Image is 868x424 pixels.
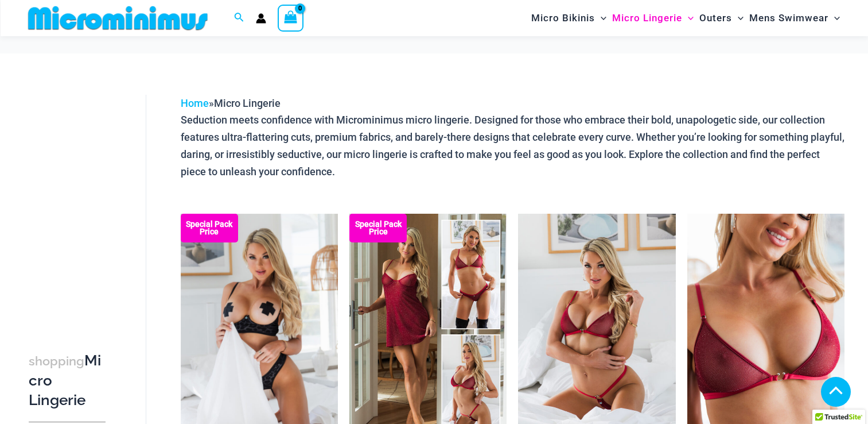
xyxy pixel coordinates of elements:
[609,3,696,33] a: Micro LingerieMenu ToggleMenu Toggle
[531,3,595,33] span: Micro Bikinis
[696,3,746,33] a: OutersMenu ToggleMenu Toggle
[181,221,238,236] b: Special Pack Price
[595,3,606,33] span: Menu Toggle
[29,86,132,315] iframe: TrustedSite Certified
[24,5,212,31] img: MM SHOP LOGO FLAT
[746,3,843,33] a: Mens SwimwearMenu ToggleMenu Toggle
[181,97,281,109] span: »
[29,354,84,368] span: shopping
[214,97,281,109] span: Micro Lingerie
[732,3,744,33] span: Menu Toggle
[181,111,844,180] p: Seduction meets confidence with Microminimus micro lingerie. Designed for those who embrace their...
[682,3,694,33] span: Menu Toggle
[527,2,845,34] nav: Site Navigation
[181,97,209,109] a: Home
[612,3,682,33] span: Micro Lingerie
[256,13,266,24] a: Account icon link
[828,3,840,33] span: Menu Toggle
[699,3,732,33] span: Outers
[349,221,407,236] b: Special Pack Price
[234,11,244,25] a: Search icon link
[749,3,828,33] span: Mens Swimwear
[29,351,106,410] h3: Micro Lingerie
[528,3,609,33] a: Micro BikinisMenu ToggleMenu Toggle
[278,5,304,31] a: View Shopping Cart, empty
